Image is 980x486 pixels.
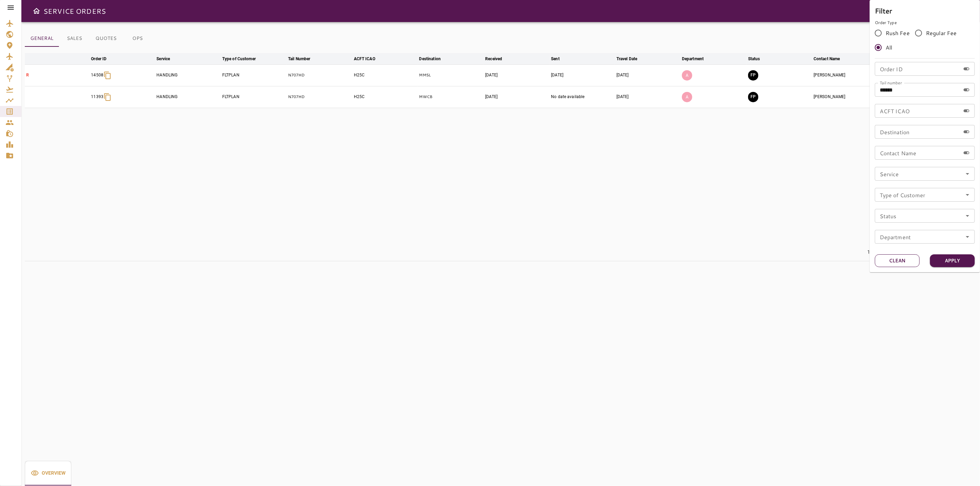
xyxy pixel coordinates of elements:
button: Open [963,169,972,179]
button: Open [963,232,972,242]
button: Apply [930,254,975,267]
span: Rush Fee [886,29,910,37]
h6: Filter [875,5,975,16]
span: Regular Fee [926,29,957,37]
button: Clean [875,254,920,267]
div: rushFeeOrder [875,26,975,55]
button: Open [963,190,972,200]
label: Tail number [880,80,902,86]
button: Open [963,211,972,221]
p: Order Type [875,20,975,26]
span: All [886,43,892,52]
